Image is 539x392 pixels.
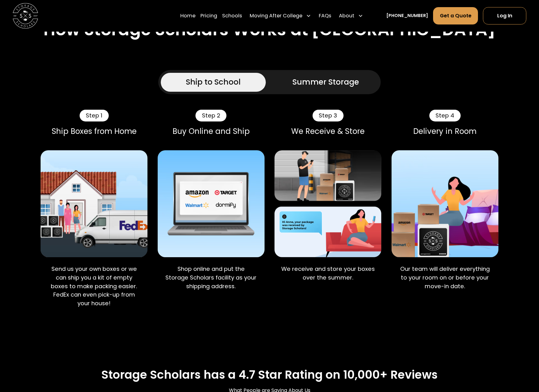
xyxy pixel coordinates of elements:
[483,7,526,24] a: Log In
[247,7,314,25] div: Moving After College
[250,12,302,20] div: Moving After College
[429,110,461,122] div: Step 4
[186,77,241,88] div: Ship to School
[339,12,354,20] div: About
[311,20,496,40] h2: [GEOGRAPHIC_DATA]
[13,3,38,29] img: Storage Scholars main logo
[200,7,217,25] a: Pricing
[397,265,493,290] p: Our team will deliver everything to your room on or before your move-in date.
[13,3,38,29] a: home
[101,368,438,381] h2: Storage Scholars has a 4.7 Star Rating on 10,000+ Reviews
[386,13,428,20] a: [PHONE_NUMBER]
[274,127,381,136] div: We Receive & Store
[180,7,195,25] a: Home
[392,127,498,136] div: Delivery in Room
[319,7,331,25] a: FAQs
[195,110,226,122] div: Step 2
[41,127,147,136] div: Ship Boxes from Home
[292,77,359,88] div: Summer Storage
[163,265,259,290] p: Shop online and put the Storage Scholars facility as your shipping address.
[80,110,109,122] div: Step 1
[222,7,242,25] a: Schools
[158,127,265,136] div: Buy Online and Ship
[336,7,366,25] div: About
[280,265,376,282] p: We receive and store your boxes over the summer.
[46,265,142,308] p: Send us your own boxes or we can ship you a kit of empty boxes to make packing easier. FedEx can ...
[43,20,308,40] h2: How Storage Scholars Works at
[313,110,344,122] div: Step 3
[433,7,478,24] a: Get a Quote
